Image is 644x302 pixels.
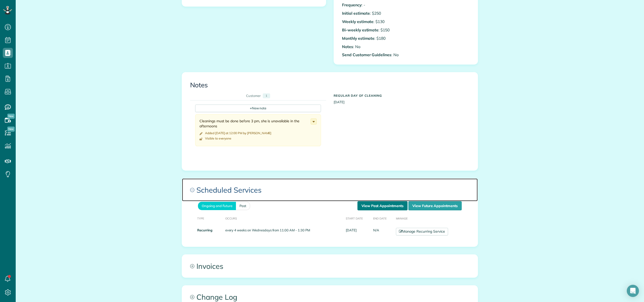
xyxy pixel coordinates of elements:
p: : $180 [342,35,402,41]
span: + [250,106,252,110]
a: View Past Appointments [357,201,408,210]
div: New note [195,105,321,112]
b: Monthly estimate [342,36,374,41]
b: Bi-weekly estimate [342,27,378,32]
a: Scheduled Services [182,178,478,201]
p: : $150 [342,27,402,33]
td: every 4 weeks on Wednesdays from 11:00 AM - 1:30 PM [223,226,344,237]
b: Frequency [342,2,361,7]
b: Initial estimate [342,11,370,16]
h5: Regular day of cleaning [334,94,470,97]
div: Customer [246,93,261,98]
th: Type [190,210,223,226]
b: Weekly estimate [342,19,373,24]
strong: Recurring [197,228,212,232]
div: Open Intercom Messenger [627,285,639,297]
div: Cleanings must be done before 3 pm, she is unavailable in the afternoons [199,118,311,129]
p: : - [342,2,402,8]
p: : $250 [342,10,402,16]
th: Manage [394,210,470,226]
p: : No [342,52,402,58]
th: Occurs [223,210,344,226]
div: Visible to everyone [205,136,231,140]
p: : No [342,44,402,50]
span: New [7,114,15,119]
th: End Date [371,210,394,226]
b: Notes [342,44,353,49]
a: View Future Appointments [408,201,462,210]
span: New [7,127,15,132]
h3: Notes [190,82,470,89]
a: Invoices [182,255,478,277]
td: [DATE] [344,226,371,237]
time: Added [DATE] at 12:00 PM by [PERSON_NAME] [205,131,271,135]
b: Send Customer Guidelines [342,52,391,57]
a: Manage Recurring Service [396,228,448,235]
td: N/A [371,226,394,237]
a: Ongoing and Future [198,202,236,210]
th: Start Date [344,210,371,226]
div: 1 [263,93,270,98]
a: Past [236,202,250,210]
div: [DATE] [330,91,473,105]
p: : $130 [342,19,402,25]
